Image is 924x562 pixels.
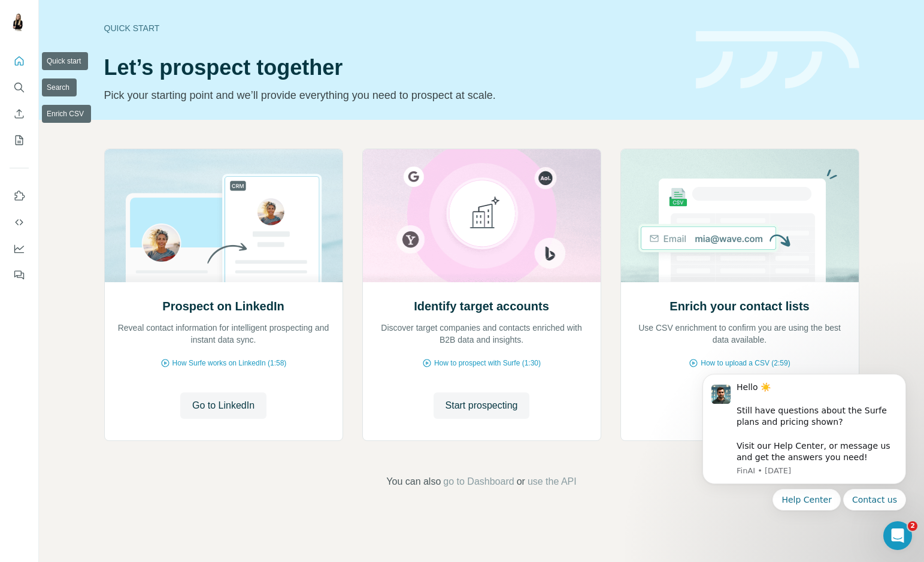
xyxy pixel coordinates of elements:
[192,398,255,413] span: Go to LinkedIn
[180,392,266,419] button: Go to LinkedIn
[908,521,917,531] span: 2
[10,103,29,125] button: Enrich CSV
[434,392,530,419] button: Start prospecting
[362,149,601,282] img: Identify target accounts
[10,12,29,31] img: Avatar
[104,149,343,282] img: Prospect on LinkedIn
[434,358,541,368] span: How to prospect with Surfe (1:30)
[414,298,549,315] h2: Identify target accounts
[620,149,859,282] img: Enrich your contact lists
[375,322,589,346] p: Discover target companies and contacts enriched with B2B data and insights.
[10,77,29,98] button: Search
[528,475,577,489] button: use the API
[104,87,681,104] p: Pick your starting point and we’ll provide everything you need to prospect at scale.
[684,334,924,530] iframe: Intercom notifications message
[696,31,859,89] img: banner
[517,475,525,489] span: or
[10,185,29,207] button: Use Surfe on LinkedIn
[162,298,284,315] h2: Prospect on LinkedIn
[10,129,29,151] button: My lists
[633,322,847,346] p: Use CSV enrichment to confirm you are using the best data available.
[10,238,29,259] button: Dashboard
[386,475,441,489] span: You can also
[446,398,518,413] span: Start prospecting
[443,475,514,489] button: go to Dashboard
[172,358,287,368] span: How Surfe works on LinkedIn (1:58)
[10,211,29,233] button: Use Surfe API
[10,50,29,72] button: Quick start
[669,298,809,315] h2: Enrich your contact lists
[117,322,331,346] p: Reveal contact information for intelligent prospecting and instant data sync.
[104,56,681,80] h1: Let’s prospect together
[883,521,912,550] iframe: Intercom live chat
[10,264,29,286] button: Feedback
[104,22,681,34] div: Quick start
